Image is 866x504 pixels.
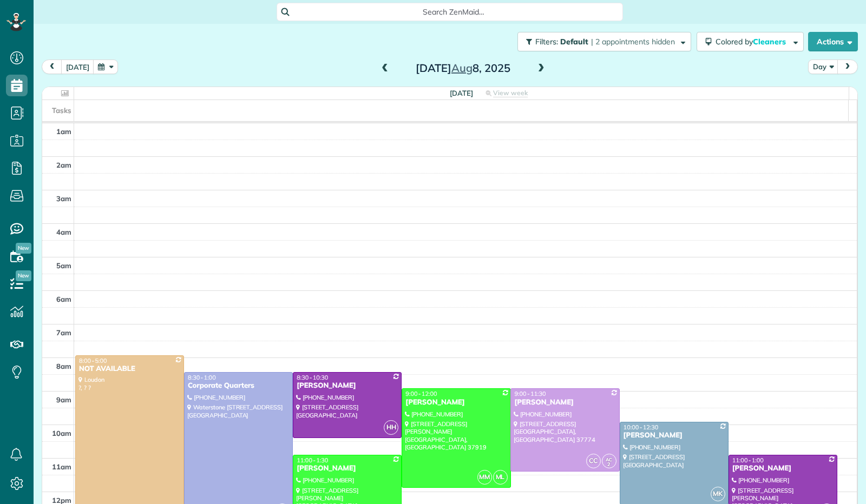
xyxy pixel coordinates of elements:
[602,460,616,470] small: 2
[591,37,675,47] span: | 2 appointments hidden
[697,32,804,51] button: Colored byCleaners
[493,470,508,485] span: ML
[52,462,71,471] span: 11am
[512,32,691,51] a: Filters: Default | 2 appointments hidden
[56,295,71,303] span: 6am
[624,423,659,431] span: 10:00 - 12:30
[395,62,530,74] h2: [DATE] 8, 2025
[78,364,181,374] div: NOT AVAILABLE
[477,470,492,485] span: MM
[296,381,398,390] div: [PERSON_NAME]
[42,59,62,74] button: prev
[296,464,398,473] div: [PERSON_NAME]
[711,487,725,501] span: MK
[517,32,691,51] button: Filters: Default | 2 appointments hidden
[623,431,725,440] div: [PERSON_NAME]
[606,456,612,462] span: AC
[61,59,94,74] button: [DATE]
[16,270,31,281] span: New
[451,61,473,75] span: Aug
[188,374,216,381] span: 8:30 - 1:00
[187,381,290,390] div: Corporate Quarters
[56,395,71,404] span: 9am
[56,362,71,370] span: 8am
[753,37,788,47] span: Cleaners
[56,161,71,169] span: 2am
[297,374,328,381] span: 8:30 - 10:30
[493,89,528,97] span: View week
[56,328,71,337] span: 7am
[79,357,107,364] span: 8:00 - 5:00
[808,32,858,51] button: Actions
[514,390,546,397] span: 9:00 - 11:30
[732,456,764,464] span: 11:00 - 1:00
[405,390,437,397] span: 9:00 - 12:00
[16,243,31,254] span: New
[732,464,834,473] div: [PERSON_NAME]
[297,456,328,464] span: 11:00 - 1:30
[56,127,71,136] span: 1am
[535,37,558,47] span: Filters:
[56,228,71,236] span: 4am
[405,398,507,407] div: [PERSON_NAME]
[56,261,71,270] span: 5am
[384,420,398,435] span: HH
[450,89,473,97] span: [DATE]
[52,106,71,115] span: Tasks
[586,454,601,468] span: CC
[837,59,858,74] button: next
[52,429,71,437] span: 10am
[56,194,71,203] span: 3am
[514,398,616,407] div: [PERSON_NAME]
[560,37,589,47] span: Default
[716,37,790,47] span: Colored by
[808,59,838,74] button: Day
